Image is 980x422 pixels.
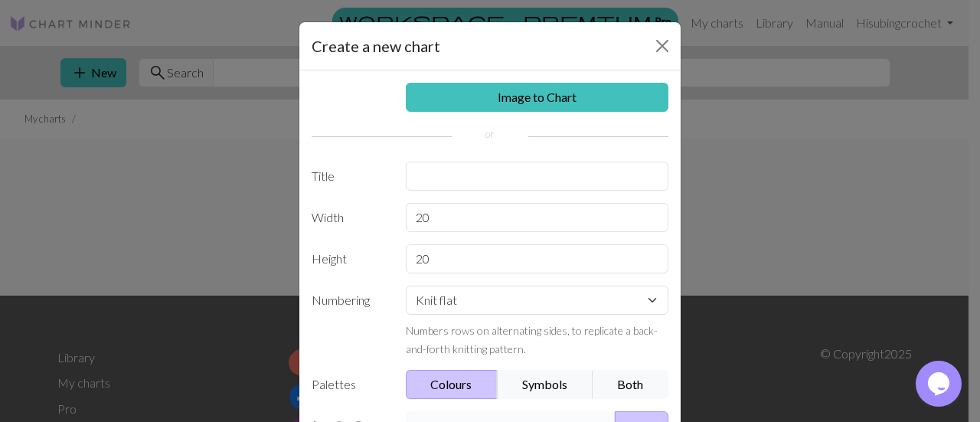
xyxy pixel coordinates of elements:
[497,370,593,399] button: Symbols
[406,83,669,112] a: Image to Chart
[312,34,440,57] h5: Create a new chart
[302,203,397,232] label: Width
[302,244,397,273] label: Height
[302,162,397,191] label: Title
[406,324,658,355] small: Numbers rows on alternating sides, to replicate a back-and-forth knitting pattern.
[302,286,397,358] label: Numbering
[302,370,397,399] label: Palettes
[650,34,675,58] button: Close
[593,370,669,399] button: Both
[916,361,965,407] iframe: chat widget
[406,370,498,399] button: Colours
